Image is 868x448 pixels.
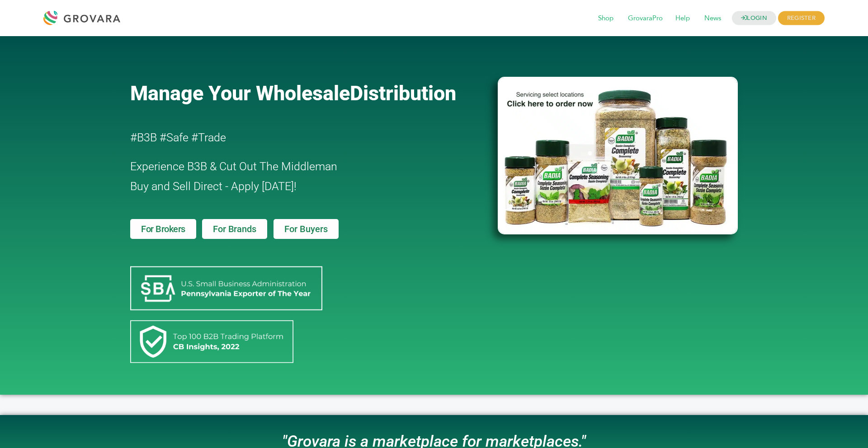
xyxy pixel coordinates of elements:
a: For Brokers [130,219,196,239]
span: For Brokers [141,224,185,233]
span: Distribution [350,81,456,105]
span: For Brands [213,224,256,233]
a: News [698,14,727,23]
span: GrovaraPro [622,10,669,27]
a: Manage Your WholesaleDistribution [130,81,483,105]
span: For Buyers [284,224,328,233]
span: News [698,10,727,27]
span: Help [669,10,696,27]
span: Manage Your Wholesale [130,81,350,105]
h2: #B3B #Safe #Trade [130,128,446,148]
a: LOGIN [732,11,776,25]
a: Shop [592,14,620,23]
span: Buy and Sell Direct - Apply [DATE]! [130,180,297,193]
a: For Buyers [274,219,339,239]
span: Shop [592,10,620,27]
a: Help [669,14,696,23]
span: Experience B3B & Cut Out The Middleman [130,160,337,173]
a: For Brands [202,219,267,239]
span: REGISTER [778,11,825,25]
a: GrovaraPro [622,14,669,23]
